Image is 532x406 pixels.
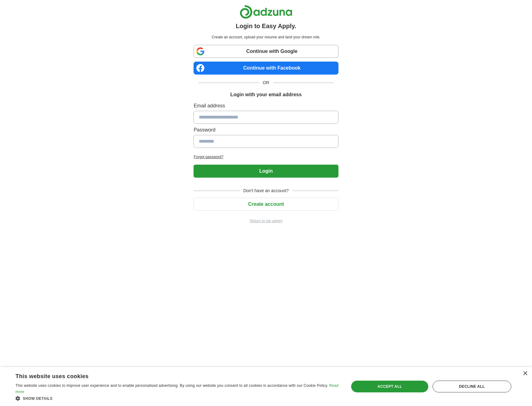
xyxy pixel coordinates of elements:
[195,34,337,40] p: Create an account, upload your resume and land your dream role.
[194,165,338,178] button: Login
[15,383,328,388] span: This website uses cookies to improve user experience and to enable personalised advertising. By u...
[433,381,511,392] div: Decline all
[523,371,527,376] div: Close
[194,218,338,224] a: Return to job advert
[240,5,292,19] img: Adzuna logo
[259,80,273,86] span: OR
[15,395,339,401] div: Show details
[194,154,338,160] a: Forgot password?
[194,198,338,211] button: Create account
[351,381,428,392] div: Accept all
[194,102,338,110] label: Email address
[194,45,338,58] a: Continue with Google
[236,21,296,31] h1: Login to Easy Apply.
[194,62,338,75] a: Continue with Facebook
[194,201,338,207] a: Create account
[194,126,338,134] label: Password
[15,371,324,380] div: This website uses cookies
[230,91,302,98] h1: Login with your email address
[23,396,53,401] span: Show details
[240,188,293,194] span: Don't have an account?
